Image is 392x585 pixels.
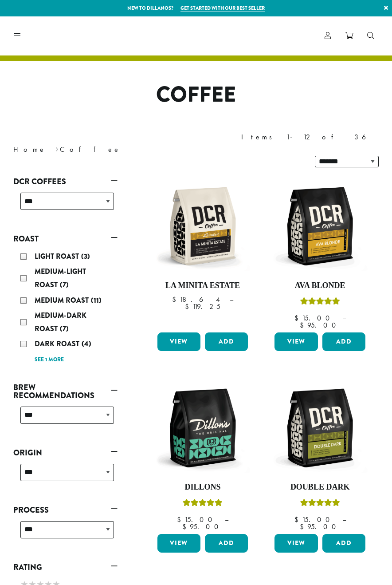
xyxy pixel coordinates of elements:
a: Ava BlondeRated 5.00 out of 5 [272,178,368,328]
h1: Coffee [7,82,385,108]
nav: Breadcrumb [13,144,183,155]
a: Search [360,28,381,43]
span: $ [172,295,180,304]
h4: Ava Blonde [272,281,368,291]
span: $ [185,302,192,311]
a: DCR Coffees [13,174,118,189]
img: DCR-12oz-Dillons-Stock-scaled.png [155,380,251,476]
span: (3) [81,251,90,261]
div: Rated 4.50 out of 5 [300,498,340,511]
a: Rating [13,560,118,575]
bdi: 95.00 [300,320,340,330]
span: (7) [60,280,69,290]
img: DCR-12oz-La-Minita-Estate-Stock-scaled.png [155,178,251,274]
a: DillonsRated 5.00 out of 5 [155,380,251,530]
span: Dark Roast [35,339,82,349]
span: (4) [82,339,91,349]
a: La Minita Estate [155,178,251,328]
bdi: 15.00 [294,313,334,323]
span: (11) [91,295,102,305]
button: Add [322,534,365,553]
a: Origin [13,445,118,460]
span: $ [294,313,302,323]
h4: Dillons [155,482,251,492]
a: Process [13,502,118,518]
h4: Double Dark [272,482,368,492]
div: Rated 5.00 out of 5 [183,498,223,511]
a: View [157,332,200,351]
a: View [157,534,200,553]
a: Get started with our best seller [180,4,265,12]
div: Process [13,518,118,549]
img: DCR-12oz-Double-Dark-Stock-scaled.png [272,380,368,476]
div: Roast [13,246,118,369]
button: Add [322,332,365,351]
bdi: 119.25 [185,302,220,311]
div: Rated 5.00 out of 5 [300,296,340,309]
span: (7) [60,324,69,334]
a: Home [13,145,46,154]
bdi: 95.00 [300,522,340,531]
bdi: 15.00 [294,515,334,524]
a: Double DarkRated 4.50 out of 5 [272,380,368,530]
span: › [55,141,59,155]
span: Medium Roast [35,295,91,305]
a: View [274,534,318,553]
div: Origin [13,460,118,492]
a: Roast [13,231,118,246]
a: View [274,332,318,351]
div: Items 1-12 of 36 [241,132,379,142]
span: – [230,295,233,304]
button: Add [205,534,248,553]
div: Brew Recommendations [13,403,118,435]
span: $ [182,522,190,531]
div: DCR Coffees [13,189,118,221]
img: DCR-12oz-Ava-Blonde-Stock-scaled.png [272,178,368,274]
a: See 1 more [35,356,64,364]
span: Medium-Dark Roast [35,310,86,334]
bdi: 95.00 [182,522,223,531]
span: – [342,313,346,323]
span: $ [300,320,307,330]
a: Brew Recommendations [13,380,118,403]
span: – [342,515,346,524]
bdi: 15.00 [177,515,216,524]
h4: La Minita Estate [155,281,251,291]
span: $ [300,522,307,531]
bdi: 18.64 [172,295,221,304]
span: Light Roast [35,251,81,261]
span: $ [177,515,184,524]
span: Medium-Light Roast [35,266,86,290]
span: $ [294,515,302,524]
span: – [225,515,228,524]
button: Add [205,332,248,351]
